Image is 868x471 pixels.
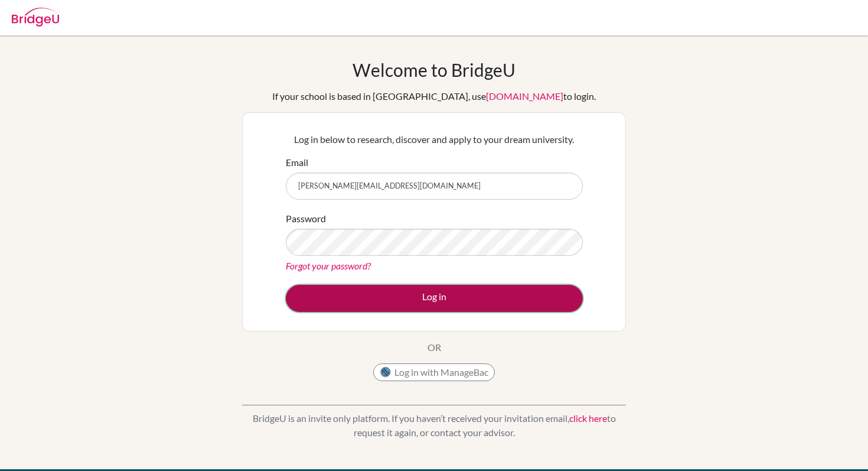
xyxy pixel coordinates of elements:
[373,363,495,381] button: Log in with ManageBac
[286,132,583,147] p: Log in below to research, discover and apply to your dream university.
[286,260,371,271] a: Forgot your password?
[486,90,563,102] a: [DOMAIN_NAME]
[286,285,583,312] button: Log in
[353,59,515,80] h1: Welcome to BridgeU
[12,8,59,27] img: Bridge-U
[286,212,326,226] label: Password
[428,340,441,355] p: OR
[272,89,596,103] div: If your school is based in [GEOGRAPHIC_DATA], use to login.
[286,155,308,170] label: Email
[242,411,626,440] p: BridgeU is an invite only platform. If you haven’t received your invitation email, to request it ...
[569,412,607,424] a: click here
